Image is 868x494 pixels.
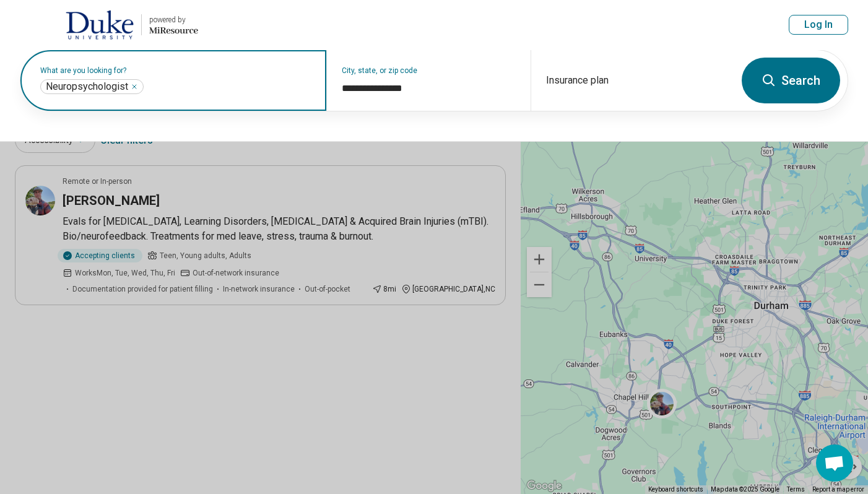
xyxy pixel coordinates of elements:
[66,10,134,40] img: Duke University
[46,80,128,93] span: Neuropsychologist
[20,10,198,40] a: Duke Universitypowered by
[131,83,138,90] button: Neuropsychologist
[789,15,848,35] button: Log In
[149,14,198,25] div: powered by
[742,58,840,103] button: Search
[40,67,311,74] label: What are you looking for?
[816,444,853,482] div: Open chat
[40,79,144,94] div: Neuropsychologist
